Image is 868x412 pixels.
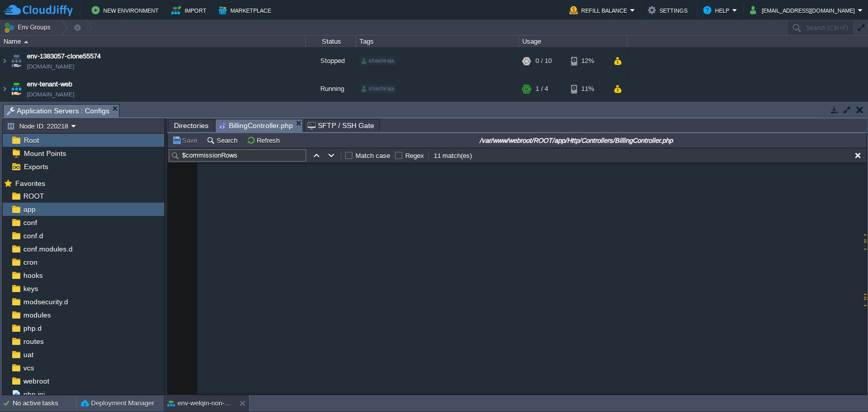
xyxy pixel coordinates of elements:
[21,390,46,399] a: php.ini
[219,4,274,16] button: Marketplace
[206,136,241,145] button: Search
[21,337,45,346] a: routes
[357,36,519,47] div: Tags
[703,4,732,16] button: Help
[21,218,39,227] a: conf
[21,284,40,293] a: keys
[172,136,200,145] button: Save
[570,4,630,16] button: Refill Balance
[21,363,36,372] a: vcs
[535,47,552,75] div: 0 / 10
[22,162,50,171] a: Exports
[21,350,35,359] a: uat
[21,271,44,280] a: hooks
[1,36,305,47] div: Name
[306,75,356,103] div: Running
[7,105,109,117] span: Application Servers : Configs
[22,136,41,145] a: Root
[13,179,47,187] a: Favorites
[21,205,37,214] a: app
[825,371,858,402] iframe: chat widget
[81,398,154,408] button: Deployment Manager
[9,75,23,103] img: AMDAwAAAACH5BAEAAAAALAAAAAABAAEAAAICRAEAOw==
[21,258,39,267] a: cron
[750,4,858,16] button: [EMAIL_ADDRESS][DOMAIN_NAME]
[21,192,46,201] a: ROOT
[219,119,293,132] span: BillingController.php
[171,4,209,16] button: Import
[4,4,73,17] img: CloudJiffy
[21,324,43,333] a: php.d
[21,231,45,240] a: conf.d
[21,244,74,253] a: conf.modules.d
[535,75,548,103] div: 1 / 4
[571,47,604,75] div: 12%
[520,36,627,47] div: Usage
[306,36,356,47] div: Status
[92,4,162,16] button: New Environment
[360,84,396,93] div: shashiraja
[21,297,70,306] a: modsecurity.d
[308,119,374,132] span: SFTP / SSH Gate
[648,4,691,16] button: Settings
[7,121,71,131] button: Node ID: 220218
[24,41,28,43] img: AMDAwAAAACH5BAEAAAAALAAAAAABAAEAAAICRAEAOw==
[355,152,390,160] label: Match case
[21,376,51,386] a: webroot
[22,149,68,158] a: Mount Points
[360,56,396,66] div: shashiraja
[4,20,54,35] button: Env Groups
[13,395,76,411] div: No active tasks
[27,79,72,89] a: env-tenant-web
[174,119,208,132] span: Directories
[1,47,9,75] img: AMDAwAAAACH5BAEAAAAALAAAAAABAAEAAAICRAEAOw==
[1,75,9,103] img: AMDAwAAAACH5BAEAAAAALAAAAAABAAEAAAICRAEAOw==
[167,398,231,408] button: env-welqin-non-prod
[21,310,52,320] a: modules
[27,61,74,72] a: [DOMAIN_NAME]
[215,119,303,132] li: /var/www/webroot/ROOT/app/Http/Controllers/BillingController.php
[405,152,424,160] label: Regex
[433,151,473,161] div: 11 match(es)
[9,47,23,75] img: AMDAwAAAACH5BAEAAAAALAAAAAABAAEAAAICRAEAOw==
[571,75,604,103] div: 11%
[27,89,74,100] a: [DOMAIN_NAME]
[247,136,283,145] button: Refresh
[13,179,47,188] span: Favorites
[306,47,356,75] div: Stopped
[27,51,101,61] a: env-1383057-clone55574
